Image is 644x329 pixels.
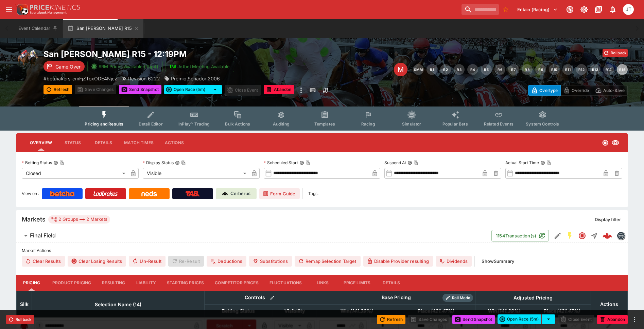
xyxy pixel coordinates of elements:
button: select merge strategy [542,314,555,324]
button: Jetbet Meeting Available [166,61,234,72]
th: Actions [591,291,627,317]
button: Josh Tanner [621,2,636,17]
span: Popular Bets [442,121,468,127]
button: R3 [454,64,465,75]
button: R10 [549,64,560,75]
button: Betting StatusCopy To Clipboard [53,160,58,165]
button: R5 [481,64,492,75]
div: split button [498,314,555,324]
svg: Closed [602,139,609,146]
button: Clear Losing Results [68,256,126,267]
button: Match Times [119,135,159,151]
button: Open Race (5m) [498,314,542,324]
span: Pricing and Results [85,121,123,127]
button: Fluctuations [264,275,308,291]
span: Win(141.39%) [333,307,380,315]
span: Racing [361,121,375,127]
p: Premio Sonador 2006 [171,75,220,82]
div: Visible [143,168,249,179]
div: Show/hide Price Roll mode configuration. [442,294,473,302]
button: Display StatusCopy To Clipboard [175,160,180,165]
button: Open Race (5m) [164,85,208,94]
button: R14 [603,64,614,75]
img: PriceKinetics Logo [15,3,29,16]
svg: Closed [578,232,586,240]
button: No Bookmarks [500,4,511,15]
span: Selection Name (14) [87,301,149,309]
div: 4bf6f45e-b0d0-4a32-ab87-1ac2145dcfd8 [603,231,612,240]
button: R4 [467,64,478,75]
img: logo-cerberus--red.svg [603,231,612,240]
button: Remap Selection Target [295,256,361,267]
button: Copy To Clipboard [59,160,64,165]
p: Revision 6222 [128,75,160,82]
th: Silk [17,291,32,317]
div: Premio Sonador 2006 [164,75,220,82]
span: Win(141.39%) [481,307,527,315]
img: Neds [141,191,157,196]
button: Suspend AtCopy To Clipboard [407,160,412,165]
p: Copy To Clipboard [43,75,117,82]
div: Josh Tanner [623,4,634,15]
em: ( 141.39 %) [350,307,372,315]
button: Starting Prices [161,275,209,291]
button: R15 [617,64,628,75]
button: more [297,85,305,96]
div: 2 Groups 2 Markets [51,215,107,224]
span: Templates [314,121,335,127]
button: R6 [494,64,505,75]
button: Resulting [97,275,130,291]
button: Pricing [16,275,47,291]
button: Send Snapshot [452,315,495,324]
span: Betting Status [214,307,262,315]
img: Ladbrokes [93,191,118,196]
img: horse_racing.png [16,49,38,71]
button: Deductions [207,256,246,267]
button: SRM Prices Available (Top4) [87,61,163,72]
nav: pagination navigation [413,64,628,75]
h5: Markets [22,215,46,223]
button: ShowSummary [477,256,518,267]
button: Disable Provider resulting [363,256,433,267]
p: Scheduled Start [264,160,298,166]
button: Dividends [436,256,472,267]
button: Overview [24,135,57,151]
button: Details [88,135,119,151]
button: Price Limits [338,275,376,291]
span: Auditing [273,121,290,127]
span: Un-Result [129,256,165,267]
input: search [462,4,499,15]
button: R7 [508,64,519,75]
button: R8 [522,64,533,75]
button: SMM [413,64,424,75]
button: Override [560,85,592,96]
button: Toggle light/dark mode [578,3,590,16]
a: Cerberus [216,188,257,199]
span: Simulator [402,121,421,127]
button: Product Pricing [47,275,97,291]
span: InPlay™ Trading [178,121,210,127]
p: Override [572,87,589,94]
div: split button [164,85,222,94]
img: Cerberus [222,191,228,196]
th: Controls [204,291,317,304]
label: View on : [22,188,39,199]
span: Mark an event as closed and abandoned. [597,315,628,322]
button: R11 [562,64,573,75]
button: R2 [440,64,451,75]
svg: Visible [611,139,620,147]
th: Adjusted Pricing [475,291,591,304]
img: PriceKinetics [30,5,80,10]
span: Detail Editor [139,121,163,127]
p: Auto-Save [603,87,625,94]
img: Betcha [50,191,74,196]
button: Competitor Prices [209,275,264,291]
p: Game Over [55,63,81,70]
button: SGM Enabled [564,230,576,242]
button: Notifications [607,3,619,16]
div: Base Pricing [379,293,414,302]
div: Event type filters [79,107,564,131]
div: Start From [528,85,628,96]
em: ( 141.39 %) [497,307,520,315]
h2: Copy To Clipboard [43,49,336,59]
